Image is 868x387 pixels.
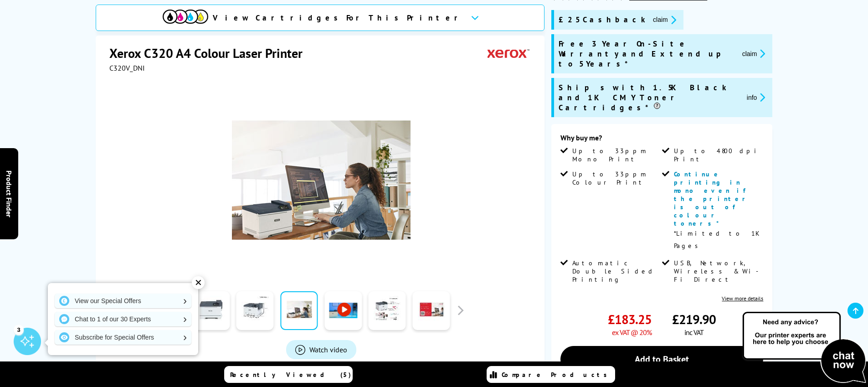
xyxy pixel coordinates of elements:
a: Compare Products [487,366,615,383]
span: Up to 33ppm Colour Print [572,170,660,186]
button: promo-description [744,92,768,103]
div: ✕ [192,276,205,289]
h1: Xerox C320 A4 Colour Laser Printer [109,45,312,62]
img: View Cartridges [163,10,208,24]
span: Automatic Double Sided Printing [572,259,660,284]
span: £25 Cashback [559,15,646,25]
img: Open Live Chat window [740,310,868,385]
a: Recently Viewed (5) [224,366,353,383]
a: Product_All_Videos [286,340,356,359]
a: View our Special Offers [55,294,191,308]
span: Product Finder [5,170,14,217]
span: inc VAT [684,328,704,337]
a: Chat to 1 of our 30 Experts [55,312,191,326]
span: £219.90 [672,311,716,328]
span: Compare Products [502,371,612,379]
a: View more details [722,295,763,302]
span: Up to 4800 dpi Print [674,147,761,163]
span: USB, Network, Wireless & Wi-Fi Direct [674,259,761,284]
span: View Cartridges For This Printer [213,13,463,23]
button: promo-description [650,15,679,25]
span: Ships with 1.5K Black and 1K CMY Toner Cartridges* [559,83,740,113]
div: Why buy me? [560,133,763,147]
span: Recently Viewed (5) [230,371,351,379]
img: Xerox [488,45,529,62]
span: ex VAT @ 20% [612,328,652,337]
span: Up to 33ppm Mono Print [572,147,660,163]
img: Xerox C320 Thumbnail [232,91,411,269]
span: Watch video [309,345,347,354]
span: Continue printing in mono even if the printer is out of colour toners* [674,170,750,227]
a: Add to Basket [560,346,763,372]
a: Subscribe for Special Offers [55,330,191,345]
div: 3 [14,325,24,335]
p: *Limited to 1K Pages [674,227,761,252]
span: C320V_DNI [109,63,145,72]
span: £183.25 [608,311,652,328]
button: promo-description [740,48,768,59]
span: Free 3 Year On-Site Warranty and Extend up to 5 Years* [559,39,735,69]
